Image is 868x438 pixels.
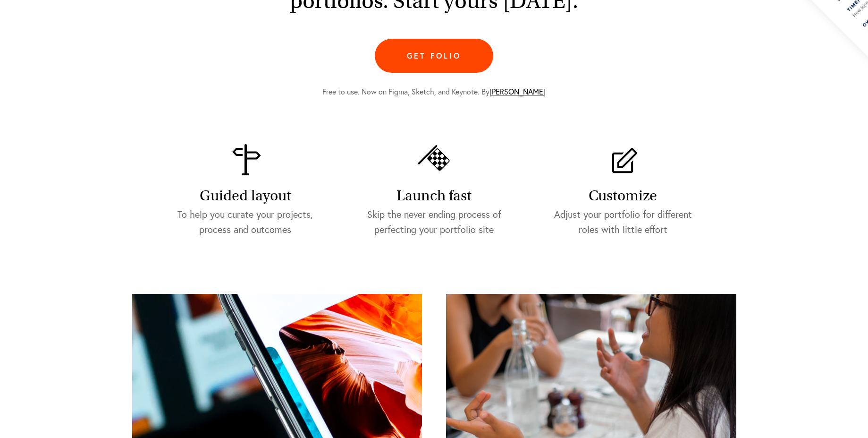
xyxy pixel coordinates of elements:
[132,73,736,99] div: Free to use. Now on Figma, Sketch, and Keynote. By
[170,184,321,207] h2: Guided layout
[375,39,493,73] a: Get folio
[548,207,699,237] p: Adjust your portfolio for different roles with little effort
[604,141,642,179] img: Pencil icon
[170,207,321,237] p: To help you curate your projects, process and outcomes
[415,141,453,179] img: Benefit-Launch.svg
[359,207,510,237] p: Skip the never ending process of perfecting your portfolio site
[489,86,546,96] a: [PERSON_NAME]
[359,184,510,207] h2: Launch fast
[548,184,699,207] h2: Customize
